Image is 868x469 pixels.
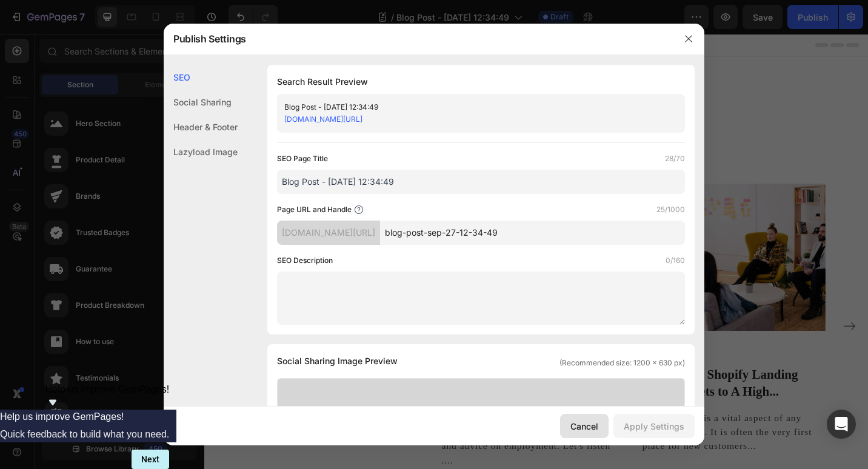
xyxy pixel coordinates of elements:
a: [DOMAIN_NAME][URL] [284,115,362,124]
div: Header & Footer [164,115,238,139]
label: 0/160 [666,254,685,267]
button: Carousel Next Arrow [697,310,716,330]
p: By [39,387,114,399]
p: Landing page is a vital aspect of any Shopify stores. It is often the very first place for new cu... [479,413,679,460]
p: [DATE] [124,387,149,399]
p: By [479,346,507,358]
img: Alt Image [38,164,240,366]
button: Show survey - Help us improve GemPages! [45,384,170,410]
p: By [259,346,334,358]
h1: Search Result Preview [277,75,685,89]
div: [DOMAIN_NAME][URL] [277,221,380,245]
label: 25/1000 [656,204,685,216]
h3: 10 Mistakes You're Making with Your Etsy Mockups [38,404,240,443]
span: (Recommended size: 1200 x 630 px) [559,358,685,368]
div: Lazyload Image [164,139,238,164]
div: SEO [164,65,238,90]
p: All things photography, product and mockups [10,118,717,134]
div: Cancel [570,420,598,433]
strong: [PERSON_NAME] [48,388,114,397]
span: Social Sharing Image Preview [277,354,398,368]
div: Blog Post - [DATE] 12:34:49 [284,101,658,113]
div: Social Sharing [164,90,238,115]
label: Page URL and Handle [277,204,352,216]
div: Open Intercom Messenger [827,410,856,439]
img: Alt Image [478,164,680,325]
h2: Bulk Made Studio Blog Posts [9,73,718,107]
div: Publish Settings [164,23,673,55]
img: Alt Image [258,164,460,325]
button: Cancel [560,414,609,438]
input: Handle [380,221,685,245]
label: 28/70 [665,153,685,165]
input: Title [277,170,685,194]
div: Apply Settings [624,420,684,433]
label: SEO Page Title [277,153,328,165]
p: [DATE] [344,346,369,358]
p: 7 Keys to Shopify Success, Shared by Inspiring Women... [259,365,459,401]
p: [DATE] [517,346,542,358]
strong: Luffy [489,347,507,356]
strong: [PERSON_NAME] [269,347,334,356]
label: SEO Description [277,254,333,267]
button: Apply Settings [613,414,695,438]
p: Optimizing Shopify Landing Page: Secrets to A High... [479,365,679,401]
span: Help us improve GemPages! [45,384,170,394]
